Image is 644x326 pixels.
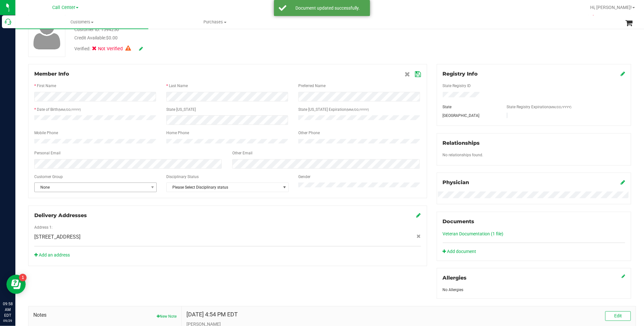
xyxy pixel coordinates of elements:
div: [GEOGRAPHIC_DATA] [438,113,502,118]
label: State [US_STATE] [166,107,196,112]
span: Relationships [443,140,480,146]
div: Verified: [74,45,143,53]
label: Mobile Phone [34,130,58,136]
a: Purchases [148,15,281,29]
h4: [DATE] 4:54 PM EDT [186,311,238,318]
div: Credit Available: [74,35,371,41]
span: Allergies [443,275,467,281]
p: 09:58 AM EDT [3,301,12,318]
label: Personal Email [34,150,61,156]
span: select [148,183,156,192]
a: Add document [443,248,480,255]
a: Veteran Documentation (1 file) [443,231,504,236]
span: [STREET_ADDRESS] [34,233,80,241]
span: Please Select Disciplinary status [167,183,280,192]
label: Last Name [169,83,188,89]
span: $0.00 [106,35,118,40]
label: No relationships found. [443,152,483,158]
label: Home Phone [166,130,189,136]
span: Documents [443,218,475,224]
label: Gender [298,174,310,180]
a: Add an address [34,252,70,257]
label: State [US_STATE] Expiration [298,107,369,112]
span: Edit [614,313,622,318]
span: Purchases [149,19,281,25]
label: State Registry Expiration [507,104,571,110]
a: Customers [15,15,148,29]
inline-svg: Call Center [5,19,11,25]
iframe: Resource center unread badge [19,274,27,281]
span: Physician [443,179,469,185]
span: Customer is verified, but their medical card is from a different state that does not have recipro... [125,45,131,53]
span: None [35,183,148,192]
button: Edit [605,311,631,321]
label: Other Phone [298,130,320,136]
label: Disciplinary Status [166,174,199,180]
span: (MM/DD/YYYY) [58,108,81,111]
span: select [280,183,288,192]
p: 09/29 [3,318,12,323]
span: Member Info [34,71,69,77]
span: Notes [33,311,177,319]
label: Other Email [232,150,252,156]
label: Preferred Name [298,83,326,89]
div: State [438,104,502,110]
label: First Name [37,83,56,89]
iframe: Resource center [6,275,26,294]
label: State Registry ID [443,83,471,89]
div: No Allergies [443,287,625,293]
img: user-icon.png [30,18,64,51]
span: Hi, [PERSON_NAME]! [590,5,632,10]
label: Date of Birth [37,107,81,112]
span: Not Verified [98,45,124,53]
label: Address 1: [34,224,53,230]
span: Customers [15,19,148,25]
div: Customer ID: 1594250 [74,26,119,33]
span: Delivery Addresses [34,212,87,218]
span: (MM/DD/YYYY) [549,105,571,109]
button: New Note [157,314,177,319]
span: (MM/DD/YYYY) [346,108,369,111]
div: Document updated successfully. [290,5,365,11]
span: Registry Info [443,71,478,77]
label: Customer Group [34,174,63,180]
span: Call Center [52,5,75,10]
